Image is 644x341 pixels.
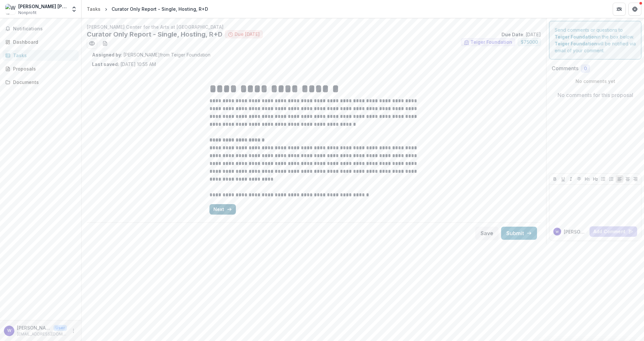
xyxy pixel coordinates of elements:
[13,26,76,32] span: Notifications
[69,327,77,335] button: More
[209,204,236,215] button: Next
[575,175,583,183] button: Strike
[501,32,523,37] strong: Due Date
[584,66,587,72] span: 0
[87,6,100,12] div: Tasks
[17,324,51,331] p: [PERSON_NAME]
[624,175,632,183] button: Align Center
[551,175,559,183] button: Bold
[3,24,79,34] button: Notifications
[521,40,538,45] span: $ 75000
[628,3,641,16] button: Get Help
[92,61,119,67] strong: Last saved:
[84,4,103,14] a: Tasks
[17,331,67,337] p: [EMAIL_ADDRESS][DOMAIN_NAME]
[112,6,208,12] div: Curator Only Report - Single, Hosting, R+D
[591,175,599,183] button: Heading 2
[87,24,541,30] p: [PERSON_NAME] Center for the Arts at [GEOGRAPHIC_DATA]
[564,228,587,235] p: [PERSON_NAME]
[13,39,73,45] div: Dashboard
[92,51,536,58] p: : [PERSON_NAME] from Teiger Foundation
[92,52,121,57] strong: Assigned by
[3,77,79,88] a: Documents
[5,4,16,14] img: William Marsh Rice University
[3,50,79,61] a: Tasks
[100,38,110,49] button: download-word-button
[613,3,626,16] button: Partners
[552,65,578,72] h2: Comments
[559,175,567,183] button: Underline
[7,329,11,333] div: Whitney
[549,21,641,59] div: Send comments or questions to in the box below. will be notified via email of your comment.
[552,78,639,85] p: No comments yet
[555,34,597,40] strong: Teiger Foundation
[632,175,639,183] button: Align Right
[501,31,541,38] p: : [DATE]
[599,175,607,183] button: Bullet List
[18,3,67,10] div: [PERSON_NAME] [PERSON_NAME][GEOGRAPHIC_DATA]
[501,227,537,240] button: Submit
[87,30,222,38] h2: Curator Only Report - Single, Hosting, R+D
[13,52,73,59] div: Tasks
[590,226,637,237] button: Add Comment
[556,230,559,234] div: Whitney
[567,175,575,183] button: Italicize
[616,175,623,183] button: Align Left
[3,63,79,74] a: Proposals
[69,3,79,16] button: Open entity switcher
[235,32,260,37] span: Due [DATE]
[92,61,156,68] p: [DATE] 10:55 AM
[555,41,597,46] strong: Teiger Foundation
[3,37,79,47] a: Dashboard
[18,10,37,16] span: Nonprofit
[470,40,512,45] span: Teiger Foundation
[475,227,498,240] button: Save
[607,175,615,183] button: Ordered List
[558,91,633,99] p: No comments for this proposal
[54,325,67,331] p: User
[13,79,73,86] div: Documents
[84,4,211,14] nav: breadcrumb
[87,38,97,49] button: Preview 5f099944-5acc-48da-b88d-e4ca226e8a55.pdf
[13,65,73,72] div: Proposals
[583,175,591,183] button: Heading 1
